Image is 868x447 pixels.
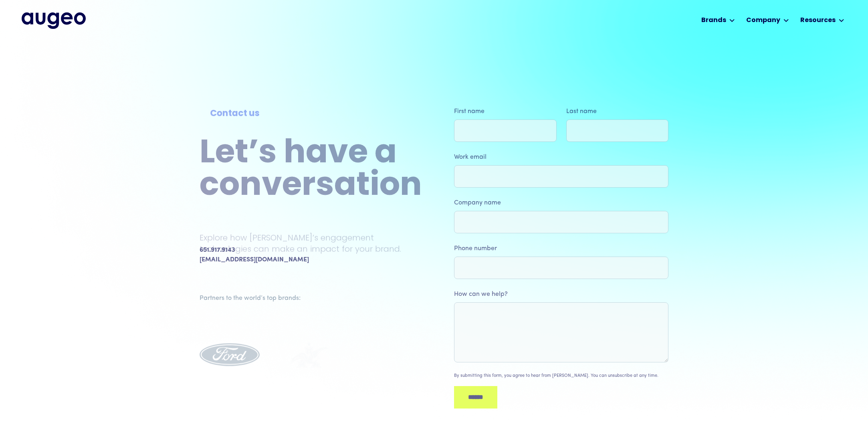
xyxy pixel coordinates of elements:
[200,232,422,255] p: Explore how [PERSON_NAME]’s engagement technologies can make an impact for your brand.
[454,107,668,414] form: Augeo | Demo Request | Contact Us
[200,293,418,303] div: Partners to the world’s top brands:
[454,244,668,253] label: Phone number
[454,152,668,162] label: Work email
[22,12,86,28] img: Augeo's full logo in midnight blue.
[566,107,669,116] label: Last name
[454,373,658,380] div: By submitting this form, you agree to hear from [PERSON_NAME]. You can unsubscribe at any time.
[454,289,668,299] label: How can we help?
[200,255,309,265] a: [EMAIL_ADDRESS][DOMAIN_NAME]
[210,107,411,121] div: Contact us
[454,107,557,116] label: First name
[701,16,726,25] div: Brands
[454,198,668,208] label: Company name
[22,12,86,28] a: home
[200,138,422,203] h2: Let’s have a conversation
[746,16,780,25] div: Company
[800,16,836,25] div: Resources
